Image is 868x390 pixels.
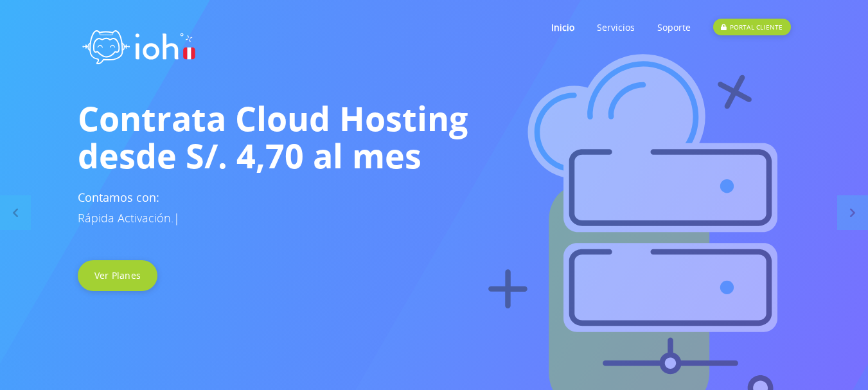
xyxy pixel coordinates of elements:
[173,210,180,226] span: |
[551,2,574,53] a: Inicio
[657,2,691,53] a: Soporte
[713,19,790,35] div: PORTAL CLIENTE
[597,2,635,53] a: Servicios
[78,100,791,174] h1: Contrata Cloud Hosting desde S/. 4,70 al mes
[78,260,158,291] a: Ver Planes
[78,210,173,226] span: Rápida Activación.
[713,2,790,53] a: PORTAL CLIENTE
[78,16,200,73] img: logo ioh
[78,187,791,228] h3: Contamos con:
